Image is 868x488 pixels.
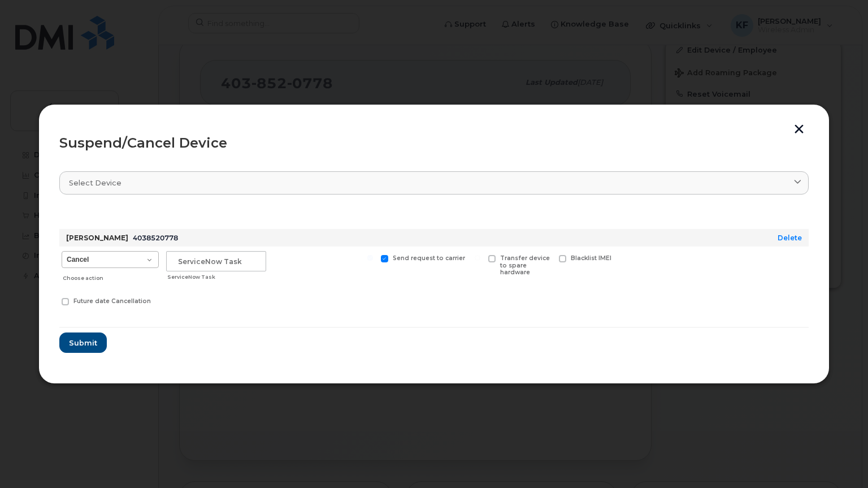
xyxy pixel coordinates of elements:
a: Delete [778,234,802,242]
span: 4038520778 [133,234,178,242]
div: Suspend/Cancel Device [59,136,809,150]
input: ServiceNow Task [166,251,266,271]
span: Blacklist IMEI [571,254,611,262]
div: ServiceNow Task [167,273,266,282]
input: Send request to carrier [367,255,373,261]
input: Transfer device to spare hardware [475,255,480,261]
span: Send request to carrier [393,254,465,262]
div: Choose action [63,269,159,283]
input: Blacklist IMEI [545,255,551,261]
span: Transfer device to spare hardware [500,254,550,277]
